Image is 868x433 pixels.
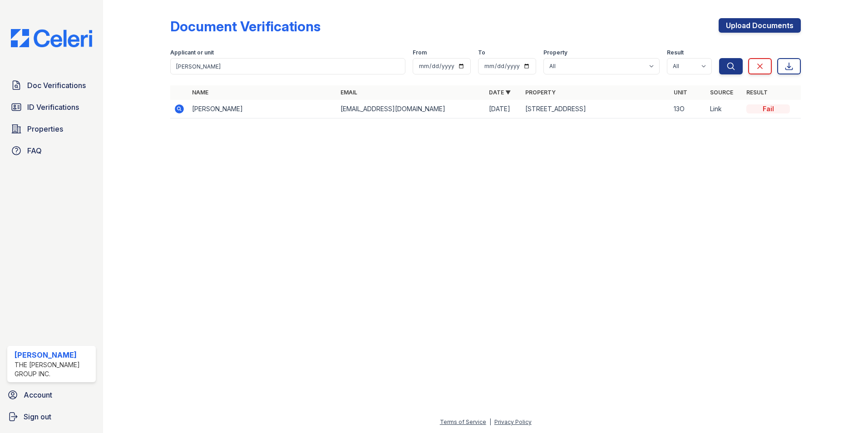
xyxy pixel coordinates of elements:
[7,120,96,138] a: Properties
[27,145,42,156] span: FAQ
[192,89,208,96] a: Name
[478,49,485,56] label: To
[494,418,532,425] a: Privacy Policy
[15,349,92,360] div: [PERSON_NAME]
[7,76,96,94] a: Doc Verifications
[4,408,99,426] a: Sign out
[7,98,96,116] a: ID Verifications
[340,89,357,96] a: Email
[746,104,790,113] div: Fail
[710,89,733,96] a: Source
[440,418,486,425] a: Terms of Service
[746,89,768,96] a: Result
[485,100,522,118] td: [DATE]
[525,89,556,96] a: Property
[170,58,405,74] input: Search by name, email, or unit number
[543,49,567,56] label: Property
[670,100,706,118] td: 13O
[489,89,511,96] a: Date ▼
[170,18,321,34] div: Document Verifications
[719,18,801,33] a: Upload Documents
[337,100,485,118] td: [EMAIL_ADDRESS][DOMAIN_NAME]
[170,49,214,56] label: Applicant or unit
[27,80,86,91] span: Doc Verifications
[7,142,96,160] a: FAQ
[489,418,491,425] div: |
[4,386,99,404] a: Account
[706,100,743,118] td: Link
[27,102,79,113] span: ID Verifications
[413,49,427,56] label: From
[522,100,670,118] td: [STREET_ADDRESS]
[27,123,63,134] span: Properties
[24,411,51,422] span: Sign out
[24,389,52,400] span: Account
[188,100,337,118] td: [PERSON_NAME]
[667,49,684,56] label: Result
[4,29,99,47] img: CE_Logo_Blue-a8612792a0a2168367f1c8372b55b34899dd931a85d93a1a3d3e32e68fde9ad4.png
[15,360,92,379] div: The [PERSON_NAME] Group Inc.
[674,89,687,96] a: Unit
